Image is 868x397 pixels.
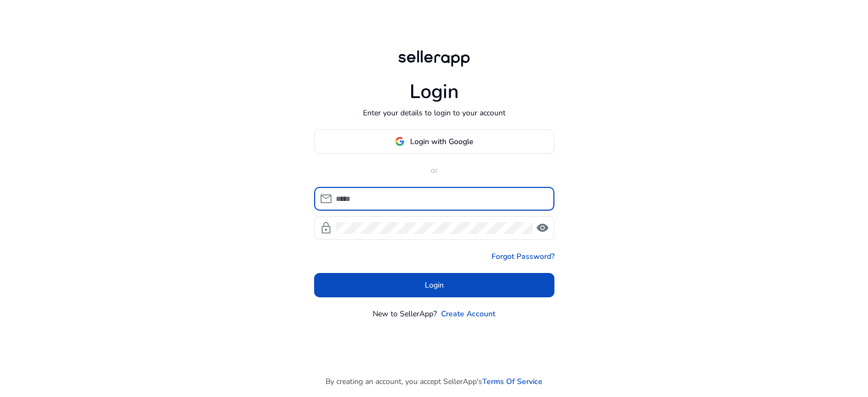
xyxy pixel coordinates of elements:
[314,129,554,154] button: Login with Google
[425,279,444,291] span: Login
[320,222,333,235] span: lock
[441,308,495,320] a: Create Account
[314,165,554,176] p: or
[373,308,437,320] p: New to SellerApp?
[492,251,554,262] a: Forgot Password?
[320,192,333,205] span: mail
[410,136,473,147] span: Login with Google
[395,136,405,146] img: google-logo.svg
[410,80,459,103] h1: Login
[314,273,554,297] button: Login
[363,107,506,119] p: Enter your details to login to your account
[536,222,549,235] span: visibility
[482,376,542,387] a: Terms Of Service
